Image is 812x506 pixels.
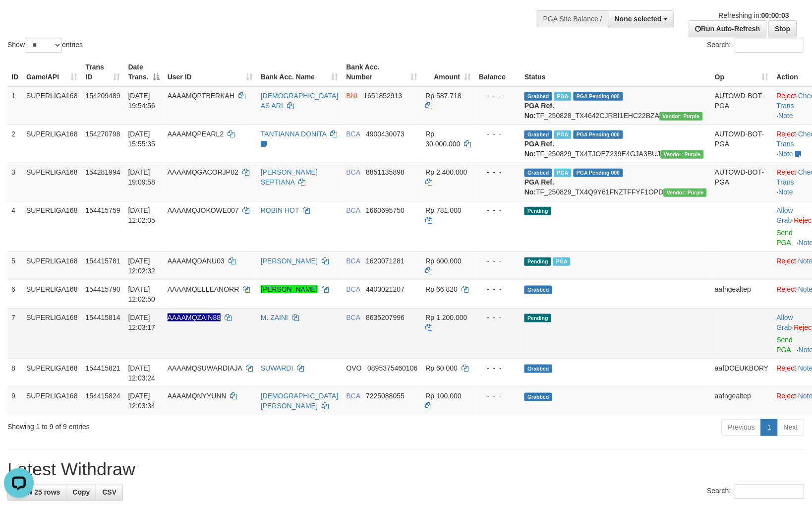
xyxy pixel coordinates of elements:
a: SUWARDI [261,364,293,372]
a: M. ZAINI [261,314,288,321]
span: Rp 60.000 [426,364,458,372]
span: 154281994 [86,168,120,176]
td: TF_250829_TX4TJOEZ239E4GJA3BUJ [521,125,711,163]
span: [DATE] 12:02:32 [128,257,156,275]
td: SUPERLIGA168 [22,308,82,359]
span: PGA [553,257,571,266]
td: 7 [7,308,22,359]
a: Previous [722,419,761,436]
div: - - - [479,363,517,373]
div: - - - [479,256,517,266]
span: Nama rekening ada tanda titik/strip, harap diedit [168,314,221,321]
td: 2 [7,125,22,163]
span: BCA [347,168,360,176]
th: Status [521,58,711,86]
span: BCA [347,392,360,400]
span: OVO [347,364,362,372]
a: 1 [761,419,778,436]
span: Copy [72,489,90,497]
td: AUTOWD-BOT-PGA [711,125,773,163]
div: - - - [479,91,517,101]
label: Show entries [7,38,83,53]
span: Refreshing in: [719,11,789,19]
span: Rp 600.000 [426,257,462,265]
span: BNI [347,92,358,100]
th: User ID: activate to sort column ascending [164,58,257,86]
td: 4 [7,201,22,252]
a: Note [779,112,794,120]
span: AAAAMQPEARL2 [168,130,224,138]
div: PGA Site Balance / [537,10,608,27]
span: BCA [347,314,360,321]
span: Pending [524,207,551,215]
span: [DATE] 19:09:58 [128,168,156,186]
span: 154415759 [86,206,120,214]
a: Reject [777,130,797,138]
span: CSV [102,489,116,497]
span: Vendor URL: https://trx4.1velocity.biz [660,112,703,121]
a: Copy [66,484,96,501]
th: Date Trans.: activate to sort column descending [124,58,164,86]
div: Showing 1 to 9 of 9 entries [7,418,331,432]
th: Balance [475,58,521,86]
span: Grabbed [524,169,552,177]
span: · [777,206,794,224]
a: Reject [777,257,797,265]
span: Vendor URL: https://trx4.1velocity.biz [661,150,704,159]
span: [DATE] 12:03:24 [128,364,156,382]
td: AUTOWD-BOT-PGA [711,86,773,125]
span: 154415814 [86,314,120,321]
td: TF_250829_TX4Q9Y61FNZTFFYF1OPD [521,163,711,201]
td: 3 [7,163,22,201]
b: PGA Ref. No: [524,178,554,196]
span: Grabbed [524,393,552,401]
span: Grabbed [524,92,552,101]
div: - - - [479,129,517,139]
td: SUPERLIGA168 [22,125,82,163]
span: BCA [347,257,360,265]
a: Reject [777,364,797,372]
span: Rp 781.000 [426,206,462,214]
th: Bank Acc. Number: activate to sort column ascending [343,58,422,86]
a: CSV [96,484,123,501]
a: Reject [777,92,797,100]
td: 8 [7,359,22,387]
span: [DATE] 12:03:17 [128,314,156,331]
span: PGA Pending [574,169,623,177]
span: Copy 8635207996 to clipboard [366,314,405,321]
span: AAAAMQELLEANORR [168,285,239,293]
span: Rp 30.000.000 [426,130,461,148]
select: Showentries [25,38,62,53]
span: Rp 100.000 [426,392,462,400]
strong: 00:00:03 [761,11,789,19]
td: SUPERLIGA168 [22,280,82,308]
a: Note [779,150,794,158]
a: [DEMOGRAPHIC_DATA][PERSON_NAME] [261,392,339,410]
th: Game/API: activate to sort column ascending [22,58,82,86]
a: Next [777,419,805,436]
td: aafDOEUKBORY [711,359,773,387]
span: 154415781 [86,257,120,265]
span: [DATE] 12:02:50 [128,285,156,303]
th: ID [7,58,22,86]
span: None selected [615,15,662,23]
span: [DATE] 15:55:35 [128,130,156,148]
td: SUPERLIGA168 [22,387,82,415]
a: Note [779,188,794,196]
span: Marked by aafmaleo [554,130,572,139]
input: Search: [734,38,805,53]
span: Vendor URL: https://trx4.1velocity.biz [664,189,707,197]
span: 154415790 [86,285,120,293]
span: AAAAMQJOKOWE007 [168,206,239,214]
span: Copy 1660695750 to clipboard [366,206,405,214]
span: 154415821 [86,364,120,372]
span: Rp 2.400.000 [426,168,467,176]
td: aafngealtep [711,387,773,415]
td: SUPERLIGA168 [22,201,82,252]
span: Copy 1651852913 to clipboard [364,92,403,100]
div: - - - [479,284,517,294]
th: Bank Acc. Name: activate to sort column ascending [257,58,343,86]
label: Search: [707,38,805,53]
a: Stop [769,20,797,37]
span: AAAAMQSUWARDIAJA [168,364,242,372]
